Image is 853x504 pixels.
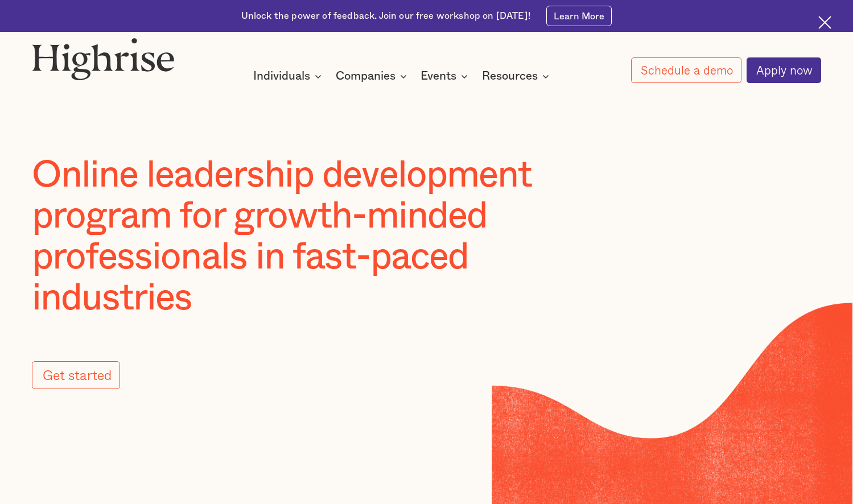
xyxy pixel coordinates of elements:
div: Events [421,69,471,83]
div: Individuals [253,69,310,83]
h1: Online leadership development program for growth-minded professionals in fast-paced industries [32,155,608,319]
a: Learn More [546,6,612,26]
div: Companies [336,69,410,83]
div: Resources [482,69,553,83]
img: Cross icon [818,16,831,29]
a: Get started [32,361,120,389]
div: Unlock the power of feedback. Join our free workshop on [DATE]! [241,10,530,22]
a: Schedule a demo [631,57,741,83]
a: Apply now [747,57,821,84]
div: Individuals [253,69,325,83]
div: Events [421,69,456,83]
div: Resources [482,69,538,83]
img: Highrise logo [32,38,175,81]
div: Companies [336,69,395,83]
